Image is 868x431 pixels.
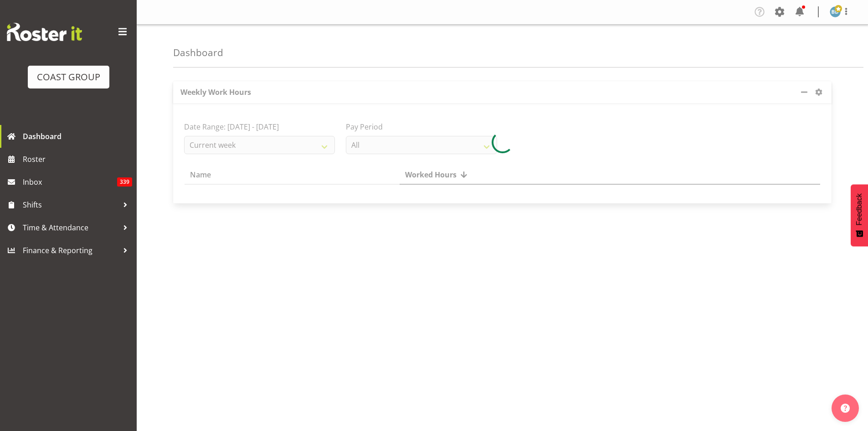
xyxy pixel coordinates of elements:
span: Inbox [23,175,117,189]
img: ben-dewes888.jpg [830,6,841,17]
div: COAST GROUP [37,70,100,84]
span: 339 [117,177,132,187]
span: Feedback [855,193,863,225]
h4: Dashboard [173,47,223,58]
span: Time & Attendance [23,221,118,234]
span: Shifts [23,198,118,212]
span: Dashboard [23,130,132,143]
button: Feedback - Show survey [851,184,868,246]
span: Roster [23,152,132,166]
span: Finance & Reporting [23,244,118,257]
img: Rosterit website logo [7,23,82,41]
img: help-xxl-2.png [841,404,850,413]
